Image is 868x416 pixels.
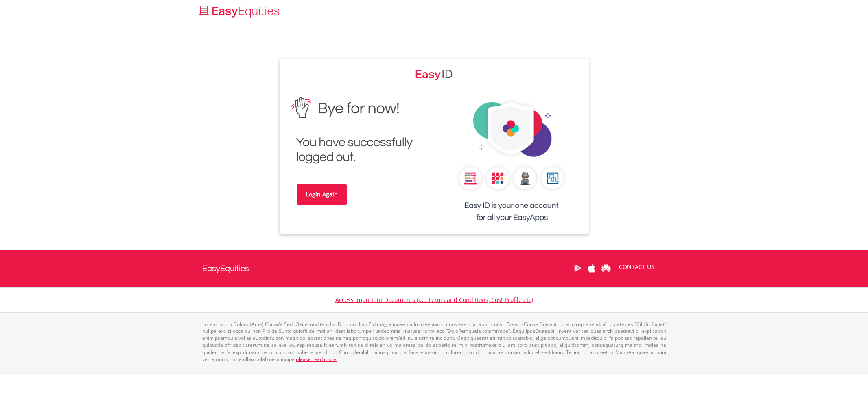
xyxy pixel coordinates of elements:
a: EasyEquities [202,250,249,287]
a: Huawei [599,255,613,281]
img: EasyEquities_Logo.png [198,5,283,18]
a: Apple [585,255,599,281]
a: Access Important Documents (i.e. Terms and Conditions, Cost Profile etc) [335,296,533,304]
a: Login Again [297,184,347,205]
img: EasyEquities [440,91,583,234]
img: EasyEquities [415,67,453,81]
a: please read more: [296,356,337,363]
img: EasyEquities [286,91,428,170]
a: CONTACT US [613,255,660,278]
a: Home page [196,2,283,18]
p: Lorem Ipsum Dolors (Ame) Con a/e SeddOeiusmod tem InciDiduntut Lab Etd mag aliquaen admin veniamq... [202,321,666,363]
a: Google Play [571,255,585,281]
